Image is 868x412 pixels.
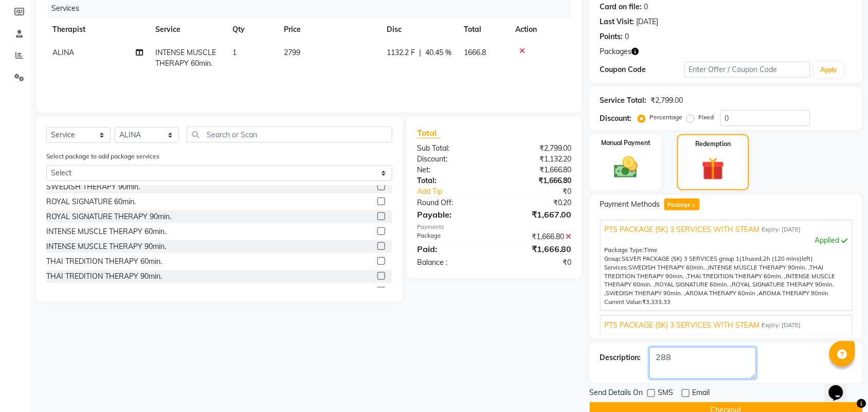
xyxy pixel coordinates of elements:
[494,257,580,268] div: ₹0
[494,198,580,208] div: ₹0.20
[187,127,392,142] input: Search or Scan
[622,255,813,262] span: used, left)
[644,246,658,254] span: Time
[606,290,686,297] span: SWEDISH THERAPY 90min. ,
[590,387,643,400] span: Send Details On
[600,2,642,12] div: Card on file:
[46,271,162,282] div: THAI TREDITION THERAPY 90min.
[425,47,451,58] span: 40.45 %
[409,257,495,268] div: Balance :
[764,255,802,262] span: 2h (120 mins)
[759,290,829,297] span: AROMA THERAPY 90min
[622,255,740,262] span: SILVER PACKAGE (5K) 3 SERVICES group 1
[607,154,645,181] img: _cash.svg
[600,95,647,106] div: Service Total:
[409,186,509,197] a: Add Tip
[696,139,731,149] label: Redemption
[762,321,801,330] span: Expiry: [DATE]
[644,2,648,12] div: 0
[651,95,683,106] div: ₹2,799.00
[605,264,629,271] span: Services:
[46,241,166,252] div: INTENSE MUSCLE THERAPY 90min.
[46,226,166,237] div: INTENSE MUSCLE THERAPY 60min.
[600,16,635,27] div: Last Visit:
[409,208,495,221] div: Payable:
[46,182,140,192] div: SWEDISH THERAPY 90min.
[417,128,441,138] span: Total
[699,113,714,122] label: Fixed
[419,47,421,58] span: |
[629,264,709,271] span: SWEDISH THERAPY 60min. ,
[494,165,580,175] div: ₹1,666.80
[494,143,580,154] div: ₹2,799.00
[600,31,623,42] div: Points:
[664,199,700,210] span: Package
[600,46,632,57] span: Packages
[605,298,643,306] span: Current Value:
[232,48,237,57] span: 1
[825,371,858,402] iframe: chat widget
[740,255,749,262] span: (1h
[637,16,659,27] div: [DATE]
[458,18,509,41] th: Total
[46,286,136,297] div: SHIATSU THERAPY 60min.
[600,113,632,124] div: Discount:
[494,208,580,221] div: ₹1,667.00
[695,155,732,183] img: _gift.svg
[226,18,278,41] th: Qty
[509,18,572,41] th: Action
[494,175,580,186] div: ₹1,666.80
[46,211,171,222] div: ROYAL SIGNATURE THERAPY 90min.
[409,143,495,154] div: Sub Total:
[686,290,759,297] span: AROMA THERAPY 60min ,
[409,175,495,186] div: Total:
[643,298,671,306] span: ₹3,333.33
[601,138,650,148] label: Manual Payment
[278,18,381,41] th: Price
[605,255,622,262] span: Group:
[155,48,216,68] span: INTENSE MUSCLE THERAPY 60min.
[46,152,159,161] label: Select package to add package services
[658,387,674,400] span: SMS
[46,256,162,267] div: THAI TREDITION THERAPY 60min.
[46,18,149,41] th: Therapist
[409,231,495,242] div: Package
[387,47,415,58] span: 1132.2 F
[52,48,74,57] span: ALINA
[709,264,810,271] span: INTENSE MUSCLE THERAPY 90min. ,
[409,165,495,175] div: Net:
[815,62,844,78] button: Apply
[149,18,226,41] th: Service
[605,246,644,254] span: Package Type:
[688,273,786,280] span: THAI TREDITION THERAPY 60min. ,
[656,281,732,288] span: ROYAL SIGNATURE 60min. ,
[494,154,580,165] div: ₹1,132.20
[464,48,486,57] span: 1666.8
[762,225,801,234] span: Expiry: [DATE]
[693,387,710,400] span: Email
[600,199,660,210] span: Payment Methods
[625,31,629,42] div: 0
[605,224,760,235] span: PTS PACKAGE (5K) 3 SERVICES WITH STEAM
[46,196,136,207] div: ROYAL SIGNATURE 60min.
[600,352,641,363] div: Description:
[650,113,683,122] label: Percentage
[684,62,810,78] input: Enter Offer / Coupon Code
[494,243,580,255] div: ₹1,666.80
[417,223,572,231] div: Payments
[409,198,495,208] div: Round Off:
[605,264,824,280] span: THAI TREDITION THERAPY 90min. ,
[494,231,580,242] div: ₹1,666.80
[284,48,300,57] span: 2799
[691,203,696,209] span: 2
[605,235,848,246] div: Applied
[600,64,684,75] div: Coupon Code
[409,154,495,165] div: Discount:
[605,320,760,331] span: PTS PACKAGE (5K) 3 SERVICES WITH STEAM
[381,18,458,41] th: Disc
[409,243,495,255] div: Paid:
[509,186,580,197] div: ₹0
